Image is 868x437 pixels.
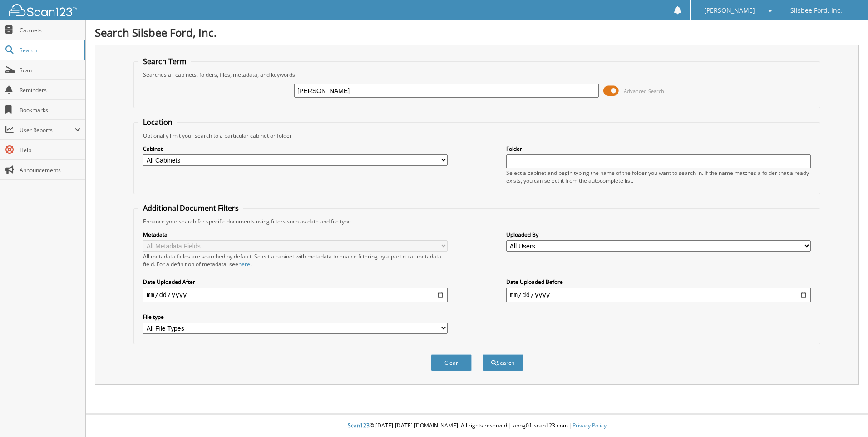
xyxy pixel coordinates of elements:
[20,126,74,134] span: User Reports
[790,8,842,13] span: Silsbee Ford, Inc.
[138,56,191,66] legend: Search Term
[143,278,448,286] label: Date Uploaded After
[20,146,81,154] span: Help
[143,231,448,238] label: Metadata
[572,422,607,429] a: Privacy Policy
[348,422,370,429] span: Scan123
[238,260,250,268] a: here
[20,106,81,114] span: Bookmarks
[20,46,79,54] span: Search
[20,66,81,74] span: Scan
[86,415,868,437] div: © [DATE]-[DATE] [DOMAIN_NAME]. All rights reserved | appg01-scan123-com |
[704,8,755,13] span: [PERSON_NAME]
[138,71,815,79] div: Searches all cabinets, folders, files, metadata, and keywords
[143,145,448,153] label: Cabinet
[138,132,815,139] div: Optionally limit your search to a particular cabinet or folder
[506,288,811,302] input: end
[138,203,243,213] legend: Additional Document Filters
[506,231,811,238] label: Uploaded By
[143,253,448,268] div: All metadata fields are searched by default. Select a cabinet with metadata to enable filtering b...
[483,354,523,371] button: Search
[138,117,177,127] legend: Location
[431,354,472,371] button: Clear
[506,145,811,153] label: Folder
[95,25,859,40] h1: Search Silsbee Ford, Inc.
[143,313,448,321] label: File type
[143,288,448,302] input: start
[9,4,77,16] img: scan123-logo-white.svg
[823,393,868,437] iframe: Chat Widget
[506,278,811,286] label: Date Uploaded Before
[20,86,81,94] span: Reminders
[20,26,81,34] span: Cabinets
[138,218,815,225] div: Enhance your search for specific documents using filters such as date and file type.
[506,169,811,184] div: Select a cabinet and begin typing the name of the folder you want to search in. If the name match...
[624,88,664,94] span: Advanced Search
[20,166,81,174] span: Announcements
